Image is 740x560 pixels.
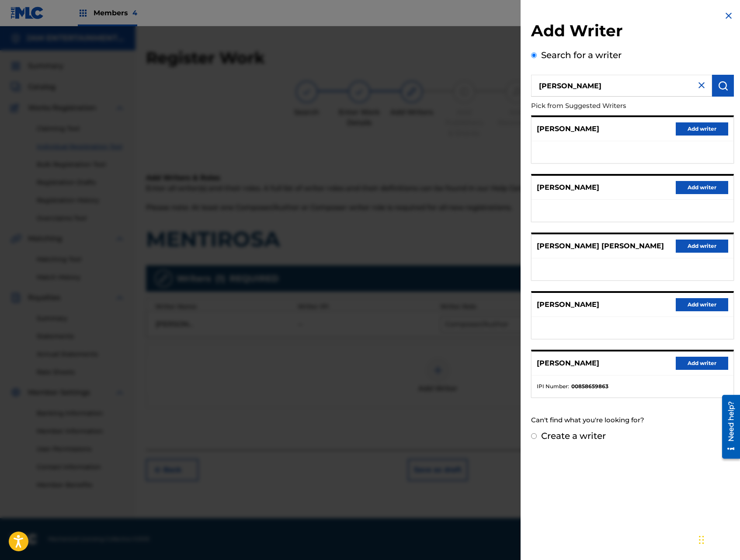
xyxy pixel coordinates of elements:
span: Members [94,8,137,18]
img: Top Rightsholders [78,8,88,18]
div: Drag [699,527,704,553]
img: Search Works [718,80,728,91]
p: [PERSON_NAME] [PERSON_NAME] [537,241,664,251]
img: MLC Logo [10,7,44,19]
p: [PERSON_NAME] [537,182,599,193]
p: [PERSON_NAME] [537,358,599,369]
button: Add writer [676,298,728,311]
button: Add writer [676,122,728,136]
h2: Add Writer [531,21,734,43]
button: Add writer [676,240,728,253]
button: Add writer [676,357,728,370]
p: [PERSON_NAME] [537,124,599,134]
iframe: Chat Widget [696,518,740,560]
label: Search for a writer [541,50,622,60]
img: close [696,80,707,90]
input: Search writer's name or IPI Number [531,75,712,97]
span: 4 [132,9,137,17]
button: Add writer [676,181,728,194]
p: Pick from Suggested Writers [531,97,684,115]
div: Can't find what you're looking for? [531,411,734,430]
p: [PERSON_NAME] [537,299,599,310]
span: IPI Number : [537,383,569,390]
iframe: Resource Center [716,391,740,462]
strong: 00858659863 [571,383,608,390]
label: Create a writer [541,431,606,441]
